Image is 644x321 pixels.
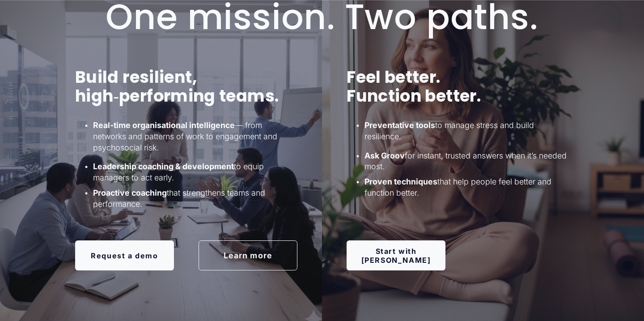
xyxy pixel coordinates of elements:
[364,176,569,199] p: that help people feel better and function better.
[93,188,297,210] p: that strengthens teams and performance.
[364,120,569,142] p: to manage stress and build resilience.
[75,65,279,107] strong: Build resilient, high‑performing teams.
[93,162,234,171] strong: Leadership coaching & development
[364,120,435,130] strong: Preventative tools
[93,188,167,197] strong: Proactive coaching
[93,161,297,184] p: to equip managers to act early.
[364,150,569,173] p: for instant, trusted answers when it’s needed most.
[75,240,174,270] a: Request a demo
[199,240,297,270] a: Learn more
[364,151,405,160] strong: Ask Groov
[347,240,445,270] a: Start with [PERSON_NAME]
[347,65,481,107] strong: Feel better. Function better.
[364,177,437,186] strong: Proven techniques
[93,120,235,130] strong: Real-time organisational intelligence
[93,120,297,153] p: — from networks and patterns of work to engagement and psychosocial risk.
